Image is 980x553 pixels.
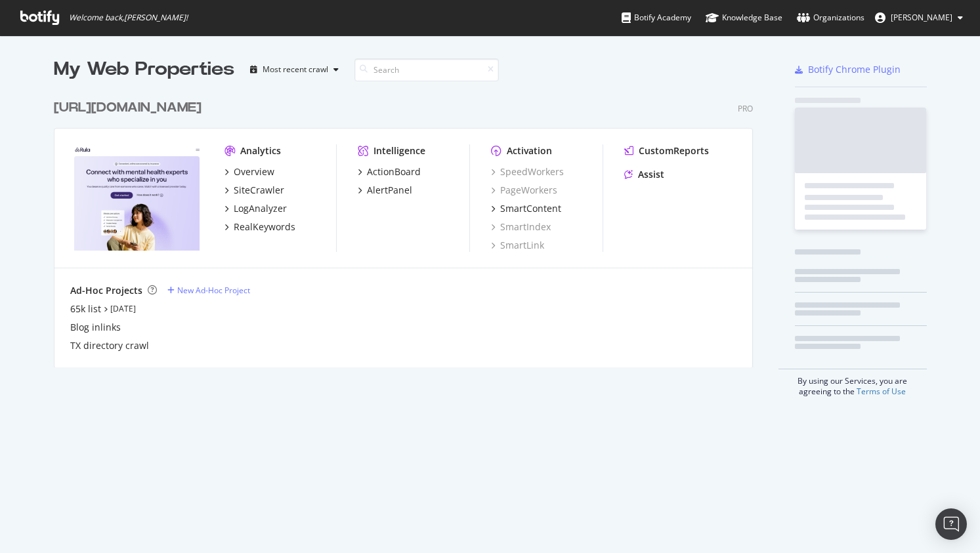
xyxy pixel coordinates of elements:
[70,302,101,316] a: 65k list
[706,11,782,24] div: Knowledge Base
[234,165,274,178] div: Overview
[857,386,906,397] a: Terms of Use
[224,165,274,178] a: Overview
[624,144,709,157] a: CustomReports
[240,144,281,157] div: Analytics
[891,12,952,23] span: Nick Schurk
[639,144,709,157] div: CustomReports
[373,144,425,157] div: Intelligence
[54,83,763,367] div: grid
[54,56,234,83] div: My Web Properties
[738,103,753,114] div: Pro
[638,168,664,181] div: Assist
[234,184,284,197] div: SiteCrawler
[110,303,136,314] a: [DATE]
[778,369,927,397] div: By using our Services, you are agreeing to the
[224,202,287,215] a: LogAnalyzer
[491,220,551,234] a: SmartIndex
[935,508,967,540] div: Open Intercom Messenger
[54,98,202,117] div: [URL][DOMAIN_NAME]
[795,63,901,76] a: Botify Chrome Plugin
[70,284,142,297] div: Ad-Hoc Projects
[491,184,557,197] a: PageWorkers
[70,144,203,251] img: https://www.rula.com/
[177,285,250,296] div: New Ad-Hoc Project
[54,98,207,117] a: [URL][DOMAIN_NAME]
[491,239,544,252] a: SmartLink
[491,202,561,215] a: SmartContent
[70,321,121,334] a: Blog inlinks
[234,202,287,215] div: LogAnalyzer
[358,184,412,197] a: AlertPanel
[167,285,250,296] a: New Ad-Hoc Project
[70,339,149,352] a: TX directory crawl
[69,12,188,23] span: Welcome back, [PERSON_NAME] !
[507,144,552,157] div: Activation
[500,202,561,215] div: SmartContent
[263,66,328,73] div: Most recent crawl
[234,220,295,234] div: RealKeywords
[245,59,344,80] button: Most recent crawl
[358,165,421,178] a: ActionBoard
[622,11,691,24] div: Botify Academy
[367,165,421,178] div: ActionBoard
[797,11,864,24] div: Organizations
[224,220,295,234] a: RealKeywords
[864,7,973,28] button: [PERSON_NAME]
[224,184,284,197] a: SiteCrawler
[624,168,664,181] a: Assist
[808,63,901,76] div: Botify Chrome Plugin
[367,184,412,197] div: AlertPanel
[354,58,499,81] input: Search
[491,165,564,178] a: SpeedWorkers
